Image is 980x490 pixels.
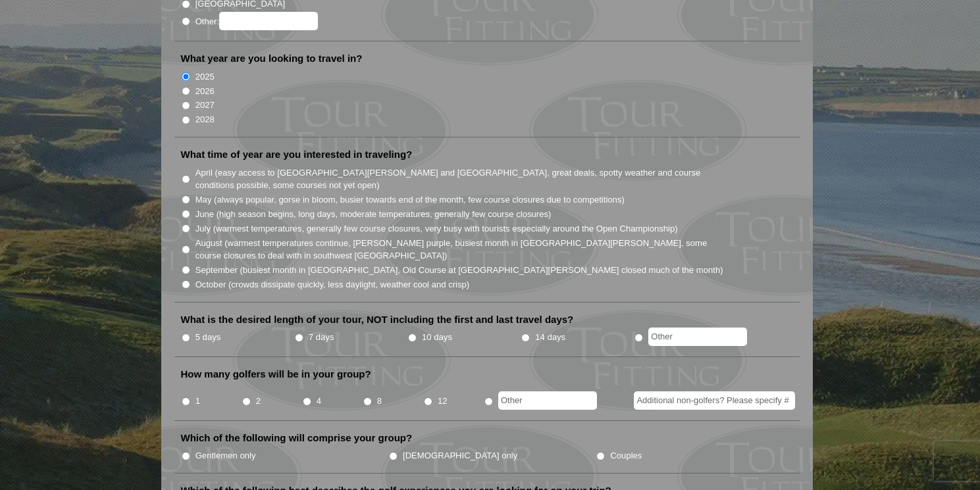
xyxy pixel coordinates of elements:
[195,99,215,112] label: 2027
[195,278,470,291] label: October (crowds dissipate quickly, less daylight, weather cool and crisp)
[195,12,318,30] label: Other:
[195,85,215,98] label: 2026
[498,391,597,410] input: Other
[181,52,363,65] label: What year are you looking to travel in?
[181,368,371,381] label: How many golfers will be in your group?
[195,331,221,344] label: 5 days
[195,166,725,192] label: April (easy access to [GEOGRAPHIC_DATA][PERSON_NAME] and [GEOGRAPHIC_DATA], great deals, spotty w...
[422,331,452,344] label: 10 days
[610,449,642,462] label: Couples
[195,70,215,84] label: 2025
[195,222,678,235] label: July (warmest temperatures, generally few course closures, very busy with tourists especially aro...
[195,113,215,126] label: 2028
[309,331,334,344] label: 7 days
[181,148,413,161] label: What time of year are you interested in traveling?
[317,395,321,408] label: 4
[195,208,552,221] label: June (high season begins, long days, moderate temperatures, generally few course closures)
[181,313,574,326] label: What is the desired length of your tour, NOT including the first and last travel days?
[195,449,256,462] label: Gentlemen only
[195,237,725,262] label: August (warmest temperatures continue, [PERSON_NAME] purple, busiest month in [GEOGRAPHIC_DATA][P...
[195,395,200,408] label: 1
[634,391,795,410] input: Additional non-golfers? Please specify #
[181,431,413,445] label: Which of the following will comprise your group?
[195,193,625,207] label: May (always popular, gorse in bloom, busier towards end of the month, few course closures due to ...
[535,331,565,344] label: 14 days
[219,12,318,30] input: Other:
[377,395,382,408] label: 8
[256,395,261,408] label: 2
[195,264,723,277] label: September (busiest month in [GEOGRAPHIC_DATA], Old Course at [GEOGRAPHIC_DATA][PERSON_NAME] close...
[403,449,517,462] label: [DEMOGRAPHIC_DATA] only
[438,395,448,408] label: 12
[648,328,747,346] input: Other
